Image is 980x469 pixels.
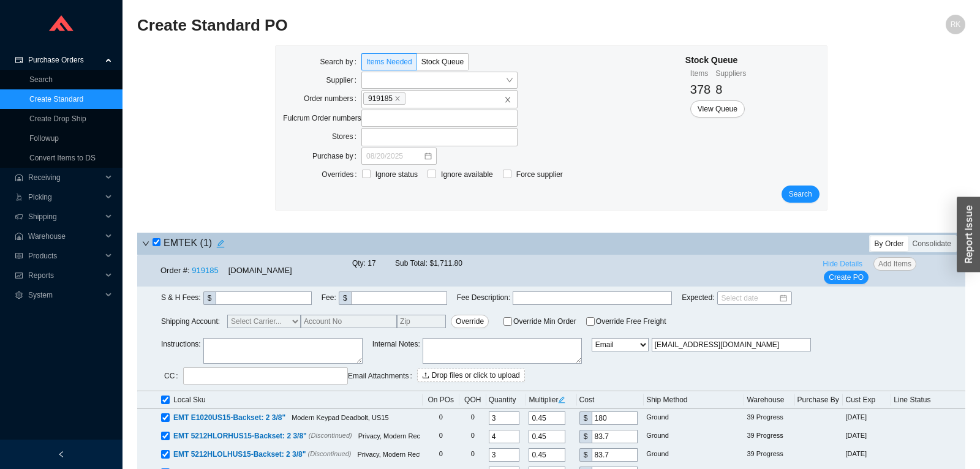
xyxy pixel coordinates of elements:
div: Consolidate [908,236,956,251]
button: Search [782,186,820,203]
span: Items Needed [366,58,412,66]
button: Override [451,315,489,328]
a: Followup [29,134,59,143]
div: Stock Queue [685,53,746,67]
input: Select date [722,292,778,304]
a: Convert Items to DS [29,154,96,162]
input: 08/20/2025 [366,150,423,162]
input: Zip [397,315,446,328]
span: Privacy, Modern Rectangular Rosette, Helios Lever, LH, US15 [357,451,542,458]
span: upload [422,372,429,380]
th: QOH [459,391,486,409]
span: Drop files or click to upload [432,369,520,381]
th: Quantity [486,391,527,409]
td: 39 Progress [744,427,794,446]
label: Supplier: [326,72,361,89]
input: 919185closeclose [407,92,416,105]
span: Order #: [160,266,190,275]
label: CC [164,367,183,385]
th: Line Status [891,391,965,409]
a: 919185 [192,266,218,275]
span: Ignore status [371,168,423,181]
div: Suppliers [715,67,746,80]
td: Ground [644,427,744,446]
span: 17 [367,259,375,268]
span: setting [15,291,23,299]
span: Qty: [352,259,366,268]
label: Stores [332,128,361,145]
span: System [28,285,102,305]
th: Purchase By [795,391,843,409]
span: [DOMAIN_NAME] [228,266,292,275]
span: Fee Description : [457,291,510,305]
span: edit [558,396,565,403]
span: EMT 5212HLORHUS15-Backset: 2 3/8" [173,432,307,440]
button: Add Items [873,257,916,271]
label: Fulcrum Order numbers [283,110,361,127]
button: Hide Details [818,257,867,271]
span: View Queue [698,103,737,115]
i: (Discontinued) [309,432,352,439]
input: Account No [301,315,397,328]
td: 0 [459,409,486,427]
label: Order numbers [304,90,361,107]
span: Expected : [682,291,714,305]
span: edit [213,239,228,248]
h2: Create Standard PO [137,15,758,36]
td: [DATE] [843,427,891,446]
span: Receiving [28,168,102,187]
td: 0 [423,427,459,446]
button: View Queue [690,100,745,118]
span: 378 [690,83,710,96]
span: Internal Notes : [372,338,420,367]
span: Override [456,315,484,328]
span: Modern Keypad Deadbolt, US15 [292,414,388,421]
span: Create PO [829,271,864,283]
span: Purchase Orders [28,50,102,70]
div: $ [579,411,592,425]
a: Create Standard [29,95,83,103]
span: down [142,240,149,247]
span: ( 1 ) [200,238,213,248]
span: $1,711.80 [429,259,462,268]
span: Sub Total: [395,259,428,268]
span: Override Free Freight [596,318,666,325]
span: read [15,252,23,260]
label: Email Attachments [348,367,417,385]
span: Search [789,188,812,200]
th: Cost [577,391,644,409]
div: By Order [870,236,908,251]
td: 0 [459,446,486,464]
input: Override Free Freight [586,317,595,326]
button: Create PO [824,271,869,284]
span: Shipping [28,207,102,227]
a: Search [29,75,53,84]
span: close [504,96,511,103]
th: Warehouse [744,391,794,409]
span: S & H Fees : [161,291,201,305]
span: EMT E1020US15-Backset: 2 3/8" [173,413,285,422]
span: Instructions : [161,338,201,367]
td: 39 Progress [744,446,794,464]
span: Fee : [322,291,336,305]
span: EMT 5212HLOLHUS15-Backset: 2 3/8" [173,450,306,459]
td: 0 [423,409,459,427]
span: Hide Details [823,258,862,270]
div: $ [203,291,216,305]
span: close [394,96,401,102]
span: Ignore available [436,168,498,181]
th: Cust Exp [843,391,891,409]
td: 0 [459,427,486,446]
span: 919185 [363,92,405,105]
td: 0 [423,446,459,464]
a: Create Drop Ship [29,114,86,123]
span: Reports [28,266,102,285]
td: [DATE] [843,409,891,427]
th: On POs [423,391,459,409]
th: Ship Method [644,391,744,409]
span: Warehouse [28,227,102,246]
span: Force supplier [511,168,568,181]
td: Ground [644,409,744,427]
span: Override Min Order [513,318,576,325]
span: Privacy, Modern Rectangular Rosette, Helios Lever, RH, US15 [358,432,545,440]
